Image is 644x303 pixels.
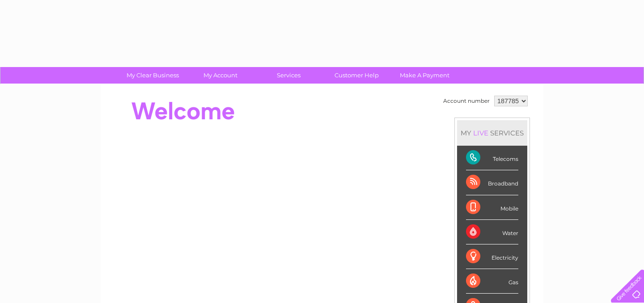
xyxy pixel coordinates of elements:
div: Gas [466,269,518,294]
td: Account number [441,93,492,109]
a: My Clear Business [116,67,190,84]
div: Mobile [466,195,518,220]
a: Customer Help [320,67,394,84]
div: Electricity [466,244,518,269]
div: LIVE [471,129,490,137]
a: Make A Payment [388,67,462,84]
a: My Account [184,67,258,84]
div: Telecoms [466,146,518,170]
div: Broadband [466,170,518,195]
a: Services [252,67,326,84]
div: MY SERVICES [457,120,527,146]
div: Water [466,220,518,244]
